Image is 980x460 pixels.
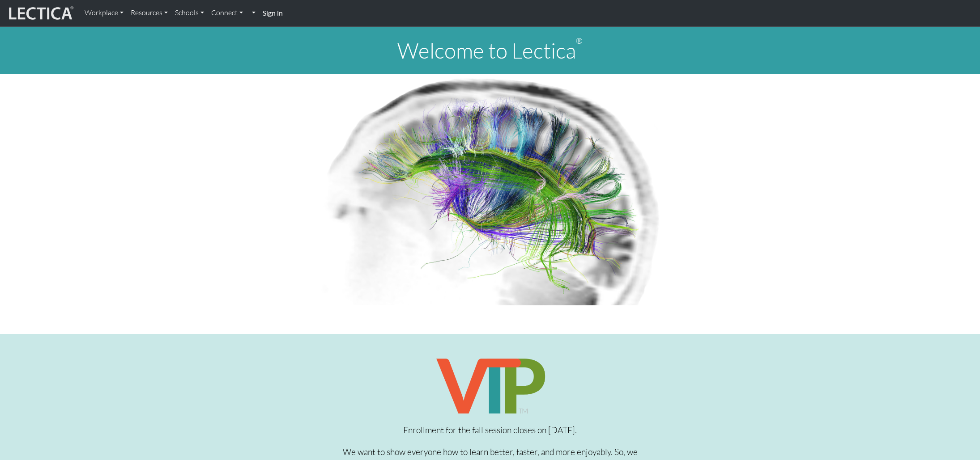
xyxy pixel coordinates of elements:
[7,5,74,22] img: lecticalive
[127,4,171,22] a: Resources
[208,4,247,22] a: Connect
[81,4,127,22] a: Workplace
[316,74,664,305] img: Human Connectome Project Image
[576,36,583,46] sup: ®
[263,8,283,17] strong: Sign in
[330,423,650,438] p: Enrollment for the fall session closes on [DATE].
[259,4,286,23] a: Sign in
[171,4,208,22] a: Schools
